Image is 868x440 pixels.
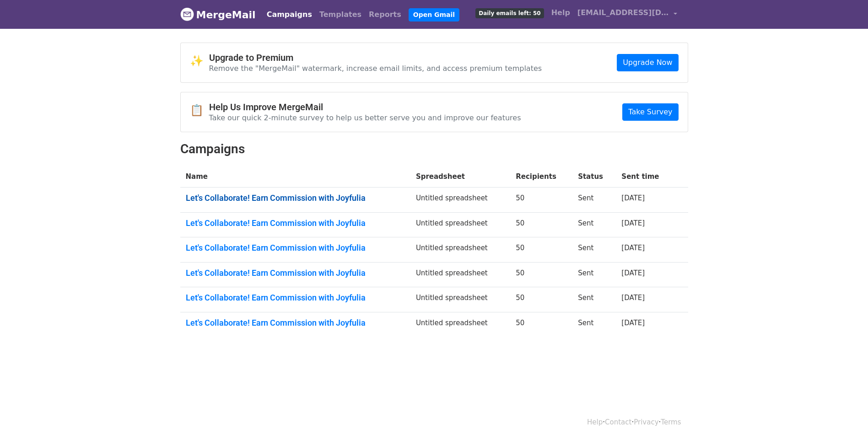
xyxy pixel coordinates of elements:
td: Untitled spreadsheet [410,188,510,213]
span: ✨ [190,54,209,68]
a: [EMAIL_ADDRESS][DOMAIN_NAME] [574,4,681,25]
th: Sent time [616,166,674,188]
td: Untitled spreadsheet [410,287,510,312]
a: Help [587,418,603,426]
td: Untitled spreadsheet [410,312,510,337]
td: Untitled spreadsheet [410,262,510,287]
td: Sent [572,287,616,312]
a: Let's Collaborate! Earn Commission with Joyfulia [186,218,405,228]
a: Upgrade Now [617,54,678,71]
a: Help [548,4,574,22]
th: Recipients [510,166,572,188]
a: Let's Collaborate! Earn Commission with Joyfulia [186,243,405,253]
a: Let's Collaborate! Earn Commission with Joyfulia [186,318,405,328]
img: MergeMail logo [180,7,194,21]
a: Templates [316,5,365,24]
td: 50 [510,287,572,312]
th: Spreadsheet [410,166,510,188]
a: [DATE] [621,269,645,277]
th: Name [180,166,410,188]
td: Untitled spreadsheet [410,212,510,237]
a: Daily emails left: 50 [472,4,547,22]
a: [DATE] [621,219,645,227]
a: [DATE] [621,294,645,302]
td: Untitled spreadsheet [410,237,510,263]
a: [DATE] [621,319,645,327]
td: 50 [510,237,572,263]
a: Let's Collaborate! Earn Commission with Joyfulia [186,268,405,278]
h4: Help Us Improve MergeMail [209,102,521,113]
a: Let's Collaborate! Earn Commission with Joyfulia [186,193,405,203]
a: Privacy [634,418,658,426]
td: Sent [572,212,616,237]
td: Sent [572,188,616,213]
p: Take our quick 2-minute survey to help us better serve you and improve our features [209,113,521,123]
th: Status [572,166,616,188]
a: [DATE] [621,194,645,202]
span: 📋 [190,104,209,117]
span: Daily emails left: 50 [475,8,544,18]
a: [DATE] [621,244,645,252]
td: Sent [572,312,616,337]
a: Campaigns [263,5,316,24]
a: Terms [661,418,681,426]
a: Let's Collaborate! Earn Commission with Joyfulia [186,293,405,303]
a: MergeMail [180,5,256,24]
a: Open Gmail [409,8,459,21]
h4: Upgrade to Premium [209,52,542,63]
td: 50 [510,312,572,337]
td: Sent [572,237,616,263]
span: [EMAIL_ADDRESS][DOMAIN_NAME] [577,7,669,18]
td: 50 [510,188,572,213]
a: Take Survey [622,103,678,121]
p: Remove the "MergeMail" watermark, increase email limits, and access premium templates [209,64,542,73]
a: Contact [605,418,631,426]
h2: Campaigns [180,141,688,157]
iframe: Chat Widget [822,396,868,440]
td: Sent [572,262,616,287]
td: 50 [510,212,572,237]
a: Reports [365,5,405,24]
td: 50 [510,262,572,287]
